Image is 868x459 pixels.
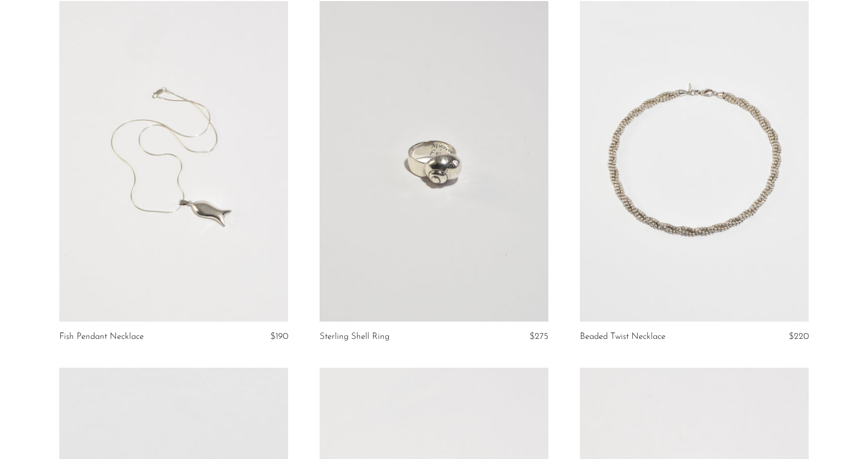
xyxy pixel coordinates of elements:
span: $190 [270,332,288,341]
a: Beaded Twist Necklace [580,332,665,341]
a: Sterling Shell Ring [320,332,389,341]
a: Fish Pendant Necklace [59,332,144,341]
span: $220 [789,332,809,341]
span: $275 [530,332,548,341]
